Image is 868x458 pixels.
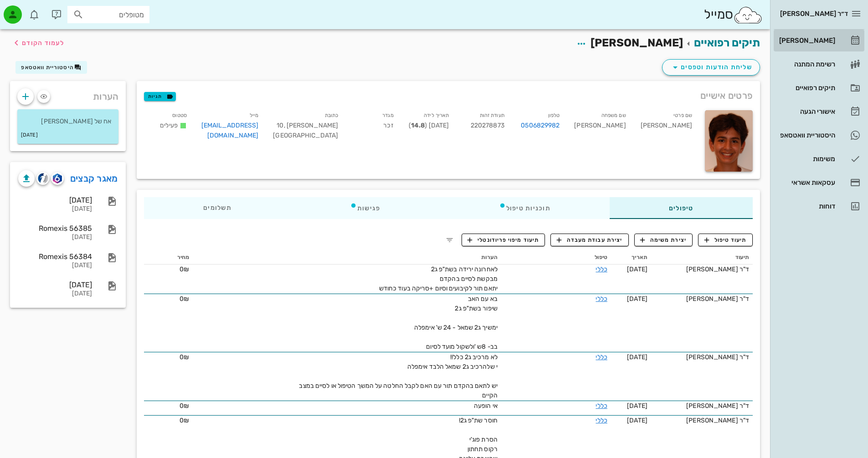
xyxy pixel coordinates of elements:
[501,250,611,265] th: טיפול
[774,195,864,217] a: דוחות
[180,402,189,410] span: 0₪
[172,112,187,118] small: סטטוס
[18,234,92,241] div: [DATE]
[596,417,607,424] a: כללי
[655,294,749,304] div: ד"ר [PERSON_NAME]
[160,122,178,129] span: פעילים
[480,112,504,118] small: תעודת זהות
[774,148,864,170] a: משימות
[291,197,440,219] div: פגישות
[440,197,610,219] div: תוכניות טיפול
[777,84,835,92] div: תיקים רפואיים
[382,112,393,118] small: מגדר
[471,122,504,129] span: 220278873
[25,117,111,127] p: אח של [PERSON_NAME]
[673,112,692,118] small: שם פרטי
[591,36,683,49] span: [PERSON_NAME]
[655,416,749,425] div: ד"ר [PERSON_NAME]
[596,402,607,410] a: כללי
[462,234,545,246] button: תיעוד מיפוי פריודונטלי
[18,262,92,270] div: [DATE]
[548,112,560,118] small: טלפון
[22,39,64,47] span: לעמוד הקודם
[11,35,64,51] button: לעמוד הקודם
[36,172,49,185] button: cliniview logo
[201,122,259,139] a: [EMAIL_ADDRESS][DOMAIN_NAME]
[144,92,176,101] button: תגיות
[670,62,752,73] span: שליחת הודעות וטפסים
[694,36,760,49] a: תיקים רפואיים
[180,353,189,361] span: 0₪
[655,265,749,274] div: ד"ר [PERSON_NAME]
[627,295,647,303] span: [DATE]
[18,196,92,204] div: [DATE]
[733,6,763,24] img: SmileCloud logo
[345,108,401,146] div: זכר
[277,122,338,129] span: [PERSON_NAME] 10
[409,122,449,129] span: [DATE] ( )
[557,236,622,244] span: יצירת עבודת מעבדה
[21,64,74,71] span: היסטוריית וואטסאפ
[700,88,753,103] span: פרטים אישיים
[777,155,835,163] div: משימות
[777,203,835,210] div: דוחות
[467,236,539,244] span: תיעוד מיפוי פריודונטלי
[704,5,763,25] div: סמייל
[567,108,633,146] div: [PERSON_NAME]
[774,172,864,193] a: עסקאות אשראי
[51,172,64,185] button: romexis logo
[180,295,189,303] span: 0₪
[250,112,258,118] small: מייל
[596,265,607,273] a: כללי
[634,234,693,246] button: יצירת משימה
[18,205,92,213] div: [DATE]
[655,401,749,411] div: ד"ר [PERSON_NAME]
[180,417,189,424] span: 0₪
[640,236,687,244] span: יצירת משימה
[193,250,501,265] th: הערות
[611,250,651,265] th: תאריך
[651,250,753,265] th: תיעוד
[780,10,848,18] span: ד״ר [PERSON_NAME]
[379,265,498,292] span: לאחרונה ירידה בשת"פ ג2 מבקשת לסיים בהקדם יתאם תור לקיבועים וסיום +סריקה בעוד כחודש
[627,265,647,273] span: [DATE]
[474,402,498,410] span: אי הופעה
[203,205,231,211] span: תשלומים
[70,171,118,186] a: מאגר קבצים
[15,61,87,74] button: היסטוריית וואטסאפ
[610,197,753,219] div: טיפולים
[777,179,835,186] div: עסקאות אשראי
[774,77,864,99] a: תיקים רפואיים
[627,417,647,424] span: [DATE]
[596,295,607,303] a: כללי
[180,265,189,273] span: 0₪
[633,108,699,146] div: [PERSON_NAME]
[27,7,32,13] span: תג
[18,280,92,289] div: [DATE]
[627,353,647,361] span: [DATE]
[21,130,38,140] small: [DATE]
[325,112,339,118] small: כתובת
[411,122,425,129] strong: 14.8
[550,234,628,246] button: יצירת עבודת מעבדה
[284,122,285,129] span: ,
[148,92,172,101] span: תגיות
[53,173,62,183] img: romexis logo
[424,112,449,118] small: תאריך לידה
[38,173,48,183] img: cliniview logo
[698,234,753,246] button: תיעוד טיפול
[18,290,92,298] div: [DATE]
[777,61,835,68] div: רשימת המתנה
[662,59,760,76] button: שליחת הודעות וטפסים
[144,250,193,265] th: מחיר
[521,121,560,131] a: 0506829982
[18,252,92,261] div: Romexis 56384
[10,81,126,107] div: הערות
[777,37,835,44] div: [PERSON_NAME]
[596,353,607,361] a: כללי
[774,30,864,51] a: [PERSON_NAME]
[704,236,747,244] span: תיעוד טיפול
[601,112,626,118] small: שם משפחה
[774,124,864,146] a: היסטוריית וואטסאפ
[777,132,835,139] div: היסטוריית וואטסאפ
